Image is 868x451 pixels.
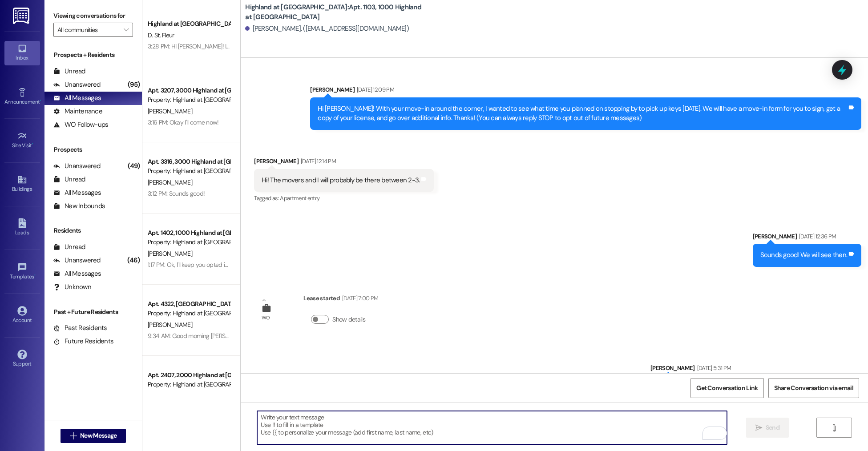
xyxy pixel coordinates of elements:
[257,411,727,444] textarea: To enrich screen reader interactions, please activate Accessibility in Grammarly extension settings
[57,23,119,37] input: All communities
[148,321,192,329] span: [PERSON_NAME]
[262,176,420,185] div: Hi! The movers and I will probably be there between 2-3.
[148,380,230,389] div: Property: Highland at [GEOGRAPHIC_DATA]
[4,347,40,371] a: Support
[4,129,40,153] a: Site Visit •
[125,78,142,92] div: (95)
[4,41,40,65] a: Inbox
[299,157,336,166] div: [DATE] 12:14 PM
[148,178,192,186] span: [PERSON_NAME]
[4,172,40,196] a: Buildings
[125,254,142,267] div: (46)
[148,261,250,269] div: 1:17 PM: Ok, I'll keep you opted in. Thanks!
[40,97,41,104] span: •
[148,228,230,238] div: Apt. 1402, 1000 Highland at [GEOGRAPHIC_DATA]
[280,194,319,202] span: Apartment entry
[355,85,394,94] div: [DATE] 12:09 PM
[148,42,387,50] div: 3:28 PM: Hi [PERSON_NAME]! I got your voicemail and I will send over a new lease for #3405.
[53,282,91,292] div: Unknown
[53,256,101,265] div: Unanswered
[310,85,861,97] div: [PERSON_NAME]
[148,299,230,309] div: Apt. 4322, [GEOGRAPHIC_DATA] at [GEOGRAPHIC_DATA]
[831,424,837,431] i: 
[332,315,365,324] label: Show details
[148,95,230,105] div: Property: Highland at [GEOGRAPHIC_DATA]
[753,232,862,244] div: [PERSON_NAME]
[53,269,101,278] div: All Messages
[755,424,762,431] i: 
[262,313,270,322] div: WO
[695,363,731,373] div: [DATE] 5:31 PM
[32,141,33,147] span: •
[148,189,205,197] div: 3:12 PM: Sounds good!
[245,3,423,22] b: Highland at [GEOGRAPHIC_DATA]: Apt. 1103, 1000 Highland at [GEOGRAPHIC_DATA]
[148,118,218,126] div: 3:16 PM: Okay I'll come now!
[53,175,85,184] div: Unread
[44,50,142,60] div: Prospects + Residents
[774,383,853,393] span: Share Conversation via email
[125,159,142,173] div: (49)
[13,8,31,24] img: ResiDesk Logo
[53,107,102,116] div: Maintenance
[34,272,36,278] span: •
[148,250,192,258] span: [PERSON_NAME]
[44,307,142,317] div: Past + Future Residents
[148,166,230,176] div: Property: Highland at [GEOGRAPHIC_DATA]
[766,423,779,432] span: Send
[53,120,108,129] div: WO Follow-ups
[650,363,861,376] div: [PERSON_NAME]
[4,303,40,327] a: Account
[53,80,101,89] div: Unanswered
[53,188,101,197] div: All Messages
[44,145,142,154] div: Prospects
[148,238,230,247] div: Property: Highland at [GEOGRAPHIC_DATA]
[690,378,763,398] button: Get Conversation Link
[254,157,434,169] div: [PERSON_NAME]
[148,370,230,380] div: Apt. 2407, 2000 Highland at [GEOGRAPHIC_DATA]
[53,93,101,103] div: All Messages
[148,309,230,318] div: Property: Highland at [GEOGRAPHIC_DATA]
[245,24,409,33] div: [PERSON_NAME]. ([EMAIL_ADDRESS][DOMAIN_NAME])
[760,250,848,260] div: Sounds good! We will see then.
[61,429,126,443] button: New Message
[53,67,85,76] div: Unread
[53,242,85,252] div: Unread
[44,226,142,235] div: Residents
[53,9,133,23] label: Viewing conversations for
[53,201,105,211] div: New Inbounds
[768,378,859,398] button: Share Conversation via email
[148,31,174,39] span: D. St. Fleur
[4,260,40,284] a: Templates •
[696,383,758,393] span: Get Conversation Link
[148,157,230,166] div: Apt. 3316, 3000 Highland at [GEOGRAPHIC_DATA]
[53,323,107,333] div: Past Residents
[124,26,129,33] i: 
[746,418,789,438] button: Send
[80,431,117,440] span: New Message
[148,107,192,115] span: [PERSON_NAME]
[53,161,101,171] div: Unanswered
[318,104,847,123] div: Hi [PERSON_NAME]! With your move-in around the corner, I wanted to see what time you planned on s...
[797,232,836,241] div: [DATE] 12:36 PM
[148,19,230,28] div: Highland at [GEOGRAPHIC_DATA]
[303,294,378,306] div: Lease started
[148,86,230,95] div: Apt. 3207, 3000 Highland at [GEOGRAPHIC_DATA]
[340,294,379,303] div: [DATE] 7:00 PM
[70,432,77,439] i: 
[53,337,113,346] div: Future Residents
[254,192,434,205] div: Tagged as:
[4,216,40,240] a: Leads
